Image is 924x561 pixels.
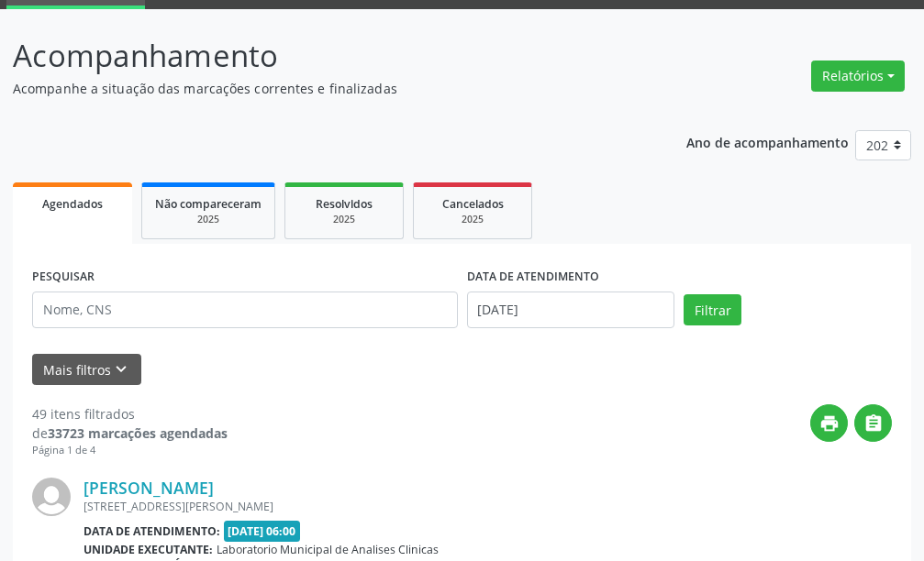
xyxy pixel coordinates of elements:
[686,130,849,153] p: Ano de acompanhamento
[42,196,103,212] span: Agendados
[810,404,848,442] button: print
[684,294,741,325] button: Filtrar
[32,478,71,516] img: img
[83,542,213,557] b: Unidade executante:
[48,424,228,442] strong: 33723 marcações agendadas
[32,423,228,443] div: de
[32,354,141,386] button: Mais filtroskeyboard_arrow_down
[155,213,262,226] div: 2025
[83,523,220,539] b: Data de atendimento:
[83,478,214,498] a: [PERSON_NAME]
[13,33,641,79] p: Acompanhamento
[854,404,892,442] button: 
[442,196,504,212] span: Cancelados
[111,359,131,379] i: keyboard_arrow_down
[155,196,262,212] span: Não compareceram
[467,263,599,291] label: DATA DE ATENDIMENTO
[32,404,228,423] div: 49 itens filtrados
[13,79,641,98] p: Acompanhe a situação das marcações correntes e finalizadas
[32,443,228,458] div: Página 1 de 4
[863,413,884,434] i: 
[811,60,905,92] button: Relatórios
[316,196,373,212] span: Resolvidos
[427,213,518,226] div: 2025
[32,263,95,291] label: PESQUISAR
[467,291,675,328] input: Selecione um intervalo
[298,213,390,226] div: 2025
[32,291,458,328] input: Nome, CNS
[819,413,840,434] i: print
[83,499,617,514] div: [STREET_ADDRESS][PERSON_NAME]
[224,521,301,542] span: [DATE] 06:00
[217,542,439,557] span: Laboratorio Municipal de Analises Clinicas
